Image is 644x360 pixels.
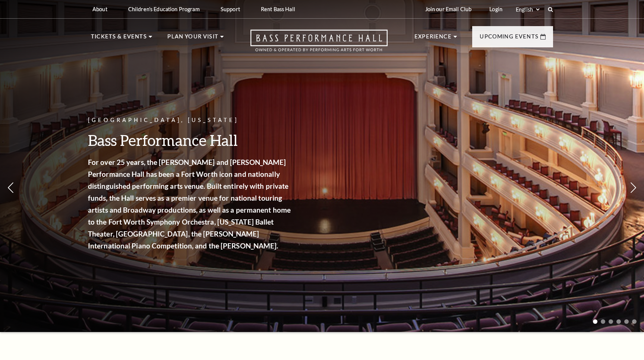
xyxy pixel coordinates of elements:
p: Upcoming Events [480,32,539,46]
p: About [92,6,107,12]
p: Experience [414,32,452,46]
p: Rent Bass Hall [261,6,295,12]
select: Select: [514,6,541,13]
h3: Bass Performance Hall [88,131,293,150]
p: Tickets & Events [91,32,147,46]
strong: For over 25 years, the [PERSON_NAME] and [PERSON_NAME] Performance Hall has been a Fort Worth ico... [88,158,291,250]
p: Plan Your Visit [167,32,218,46]
p: Support [221,6,240,12]
p: [GEOGRAPHIC_DATA], [US_STATE] [88,116,293,125]
p: Children's Education Program [128,6,200,12]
